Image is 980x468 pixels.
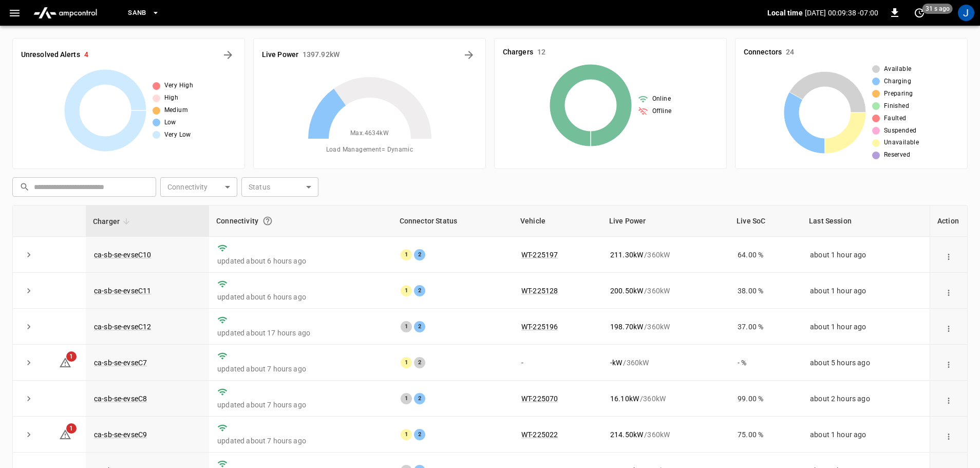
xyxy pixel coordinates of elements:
[610,250,721,260] div: / 360 kW
[941,322,956,332] div: action cell options
[652,106,672,117] span: Offline
[884,77,911,87] span: Charging
[513,205,602,237] th: Vehicle
[610,322,721,332] div: / 360 kW
[94,395,147,403] a: ca-sb-se-evseC8
[521,430,558,439] a: WT-225022
[922,4,953,14] span: 31 s ago
[941,286,956,296] div: action cell options
[414,285,425,296] div: 2
[537,47,545,58] h6: 12
[802,381,930,417] td: about 2 hours ago
[414,357,425,368] div: 2
[401,285,412,296] div: 1
[930,205,967,237] th: Action
[729,417,802,453] td: 75.00 %
[164,118,176,128] span: Low
[802,345,930,381] td: about 5 hours ago
[21,319,36,334] button: expand row
[401,249,412,260] div: 1
[884,114,907,124] span: Faulted
[94,359,147,367] a: ca-sb-se-evseC7
[610,358,622,368] p: - kW
[66,423,77,434] span: 1
[461,47,477,63] button: Energy Overview
[610,429,643,440] p: 214.50 kW
[521,323,558,331] a: WT-225196
[220,47,236,63] button: All Alerts
[303,49,340,61] h6: 1397.92 kW
[602,205,729,237] th: Live Power
[958,5,974,21] div: profile-icon
[21,49,80,61] h6: Unresolved Alerts
[401,429,412,440] div: 1
[217,256,384,266] p: updated about 6 hours ago
[21,355,36,370] button: expand row
[610,394,639,404] p: 16.10 kW
[217,328,384,338] p: updated about 17 hours ago
[941,429,956,440] div: action cell options
[610,250,643,260] p: 211.30 kW
[164,93,179,103] span: High
[729,205,802,237] th: Live SoC
[124,3,164,23] button: SanB
[610,286,721,296] div: / 360 kW
[729,237,802,273] td: 64.00 %
[217,436,384,446] p: updated about 7 hours ago
[610,286,643,296] p: 200.50 kW
[414,321,425,332] div: 2
[610,429,721,440] div: / 360 kW
[94,323,151,331] a: ca-sb-se-evseC12
[884,126,917,136] span: Suspended
[29,3,101,23] img: ampcontrol.io logo
[21,391,36,406] button: expand row
[786,47,794,58] h6: 24
[802,273,930,309] td: about 1 hour ago
[884,138,919,148] span: Unavailable
[350,128,389,139] span: Max. 4634 kW
[802,205,930,237] th: Last Session
[392,205,513,237] th: Connector Status
[93,215,133,228] span: Charger
[164,81,194,91] span: Very High
[216,212,385,230] div: Connectivity
[521,287,558,295] a: WT-225128
[258,212,277,230] button: Connection between the charger and our software.
[401,393,412,404] div: 1
[941,358,956,368] div: action cell options
[217,400,384,410] p: updated about 7 hours ago
[610,394,721,404] div: / 360 kW
[66,351,77,362] span: 1
[610,358,721,368] div: / 360 kW
[164,130,191,140] span: Very Low
[884,101,909,111] span: Finished
[414,249,425,260] div: 2
[128,7,146,19] span: SanB
[729,381,802,417] td: 99.00 %
[884,89,913,99] span: Preparing
[503,47,533,58] h6: Chargers
[414,393,425,404] div: 2
[521,251,558,259] a: WT-225197
[21,283,36,298] button: expand row
[805,8,878,18] p: [DATE] 00:09:38 -07:00
[401,321,412,332] div: 1
[401,357,412,368] div: 1
[802,417,930,453] td: about 1 hour ago
[744,47,782,58] h6: Connectors
[94,287,151,295] a: ca-sb-se-evseC11
[217,364,384,374] p: updated about 7 hours ago
[217,292,384,302] p: updated about 6 hours ago
[767,8,803,18] p: Local time
[941,250,956,260] div: action cell options
[911,5,928,21] button: set refresh interval
[84,49,88,61] h6: 4
[94,251,151,259] a: ca-sb-se-evseC10
[21,427,36,442] button: expand row
[326,145,413,155] span: Load Management = Dynamic
[513,345,602,381] td: -
[521,395,558,403] a: WT-225070
[884,64,912,74] span: Available
[94,430,147,439] a: ca-sb-se-evseC9
[59,358,71,366] a: 1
